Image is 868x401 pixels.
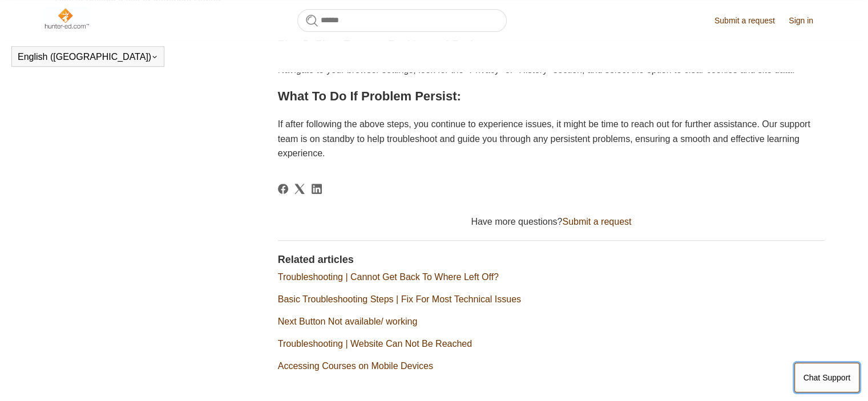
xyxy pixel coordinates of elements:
a: Troubleshooting | Cannot Get Back To Where Left Off? [278,272,499,282]
h2: Related articles [278,252,825,268]
a: Basic Troubleshooting Steps | Fix For Most Technical Issues [278,294,521,304]
svg: Share this page on LinkedIn [312,184,322,194]
a: X Corp [294,184,305,194]
svg: Share this page on Facebook [278,184,288,194]
a: Troubleshooting | Website Can Not Be Reached [278,339,472,349]
p: If after following the above steps, you continue to experience issues, it might be time to reach ... [278,117,825,161]
a: Submit a request [562,217,631,226]
a: Submit a request [714,15,786,27]
button: Chat Support [794,363,860,392]
img: Hunter-Ed Help Center home page [43,7,90,30]
input: Search [297,9,507,32]
a: LinkedIn [312,184,322,194]
a: Sign in [789,15,825,27]
div: Have more questions? [278,215,825,229]
a: Accessing Courses on Mobile Devices [278,361,433,371]
svg: Share this page on X Corp [294,184,305,194]
a: Next Button Not available/ working [278,317,418,326]
button: English ([GEOGRAPHIC_DATA]) [18,52,158,62]
h2: What To Do If Problem Persist: [278,86,825,106]
a: Facebook [278,184,288,194]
